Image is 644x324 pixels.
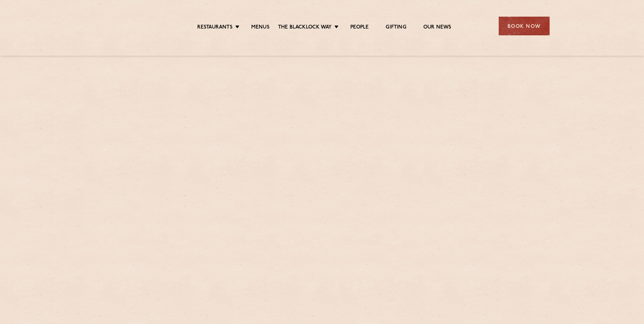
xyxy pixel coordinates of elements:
[251,24,270,32] a: Menus
[197,24,233,32] a: Restaurants
[423,24,452,32] a: Our News
[386,24,406,32] a: Gifting
[278,24,332,32] a: The Blacklock Way
[95,6,153,46] img: svg%3E
[499,17,550,35] div: Book Now
[350,24,369,32] a: People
